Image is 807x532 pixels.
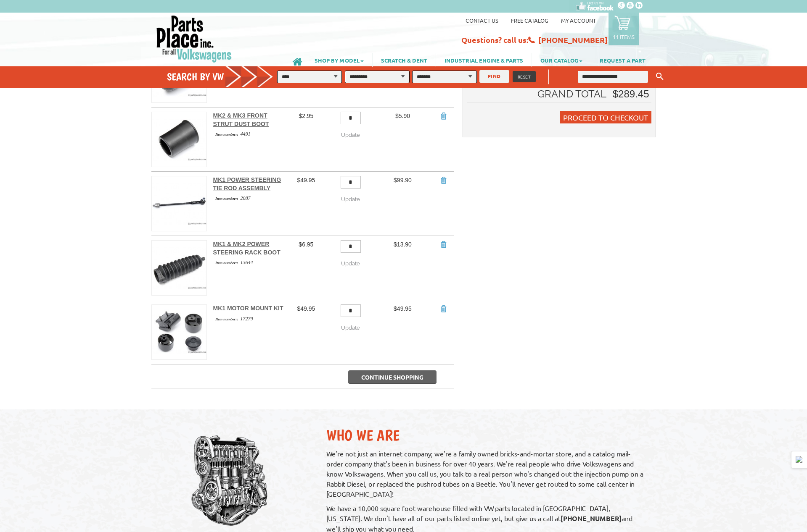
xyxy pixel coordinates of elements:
span: RESET [518,73,531,80]
button: Keyword Search [654,70,666,84]
span: Update [341,325,360,331]
a: OUR CATALOG [532,53,591,67]
a: Contact us [466,17,498,24]
span: Item number:: [213,196,241,202]
img: MK2 & MK3 Front Strut Dust Boot [152,112,206,167]
a: Remove Item [439,176,447,184]
a: 11 items [609,13,639,45]
a: Remove Item [439,112,447,120]
a: SCRATCH & DENT [373,53,436,67]
span: $49.95 [297,177,315,183]
strong: Grand Total [537,88,606,100]
strong: [PHONE_NUMBER] [561,514,622,523]
span: $49.95 [394,305,412,312]
div: 13644 [213,259,286,266]
img: Parts Place Inc! [156,15,233,63]
img: Detect Auto [796,456,803,464]
button: Proceed to Checkout [560,111,651,123]
button: RESET [513,71,536,82]
h4: Search by VW [167,71,282,83]
a: MK2 & MK3 Front Strut Dust Boot [213,112,269,127]
span: Item number:: [213,131,241,137]
span: Update [341,196,360,202]
span: $289.45 [613,88,649,100]
img: MK1 Power Steering Tie Rod Assembly [152,176,206,231]
span: Item number:: [213,260,241,266]
h2: Who We Are [326,426,647,444]
span: $13.90 [394,241,412,248]
span: $5.90 [395,113,410,119]
a: MK1 Power Steering Tie Rod Assembly [213,176,281,191]
span: $49.95 [297,305,315,312]
a: Remove Item [439,240,447,249]
span: Update [341,132,360,138]
a: MK1 & MK2 Power Steering Rack Boot [213,241,280,256]
button: Continue Shopping [348,370,437,384]
span: Update [341,260,360,267]
p: We're not just an internet company; we're a family owned bricks-and-mortar store, and a catalog m... [326,448,647,499]
img: MK1 Motor Mount Kit [152,305,206,359]
a: INDUSTRIAL ENGINE & PARTS [436,53,532,67]
a: MK1 Motor Mount Kit [213,305,283,312]
a: My Account [561,17,596,24]
span: $6.95 [299,241,313,248]
button: FIND [479,70,509,83]
img: MK1 & MK2 Power Steering Rack Boot [152,241,206,295]
div: 2087 [213,194,286,202]
div: 4491 [213,130,286,138]
a: Free Catalog [511,17,548,24]
div: 17279 [213,315,286,322]
span: $99.90 [394,177,412,183]
a: SHOP BY MODEL [306,53,372,67]
a: REQUEST A PART [591,53,654,67]
span: Continue Shopping [361,373,423,381]
span: Item number:: [213,316,241,322]
span: $2.95 [299,113,313,119]
p: 11 items [613,33,635,40]
span: Proceed to Checkout [563,113,648,122]
a: Remove Item [439,304,447,313]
